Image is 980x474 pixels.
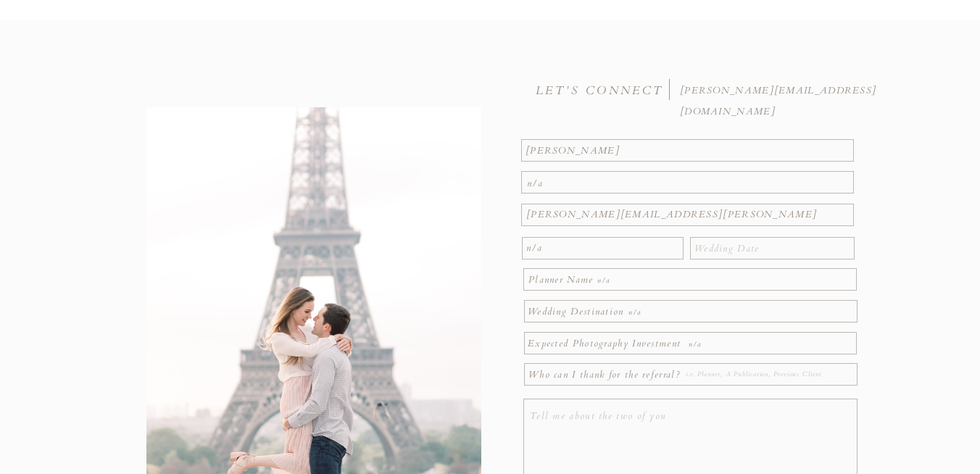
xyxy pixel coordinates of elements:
h3: LET'S CONNECT [536,80,668,96]
a: [PERSON_NAME][EMAIL_ADDRESS][DOMAIN_NAME] [680,80,882,93]
p: Wedding Destination [528,302,624,318]
p: Expected Photography Investment [528,333,686,349]
p: Who can I thank for the referral? [528,365,685,382]
p: Planner Name [528,270,597,291]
